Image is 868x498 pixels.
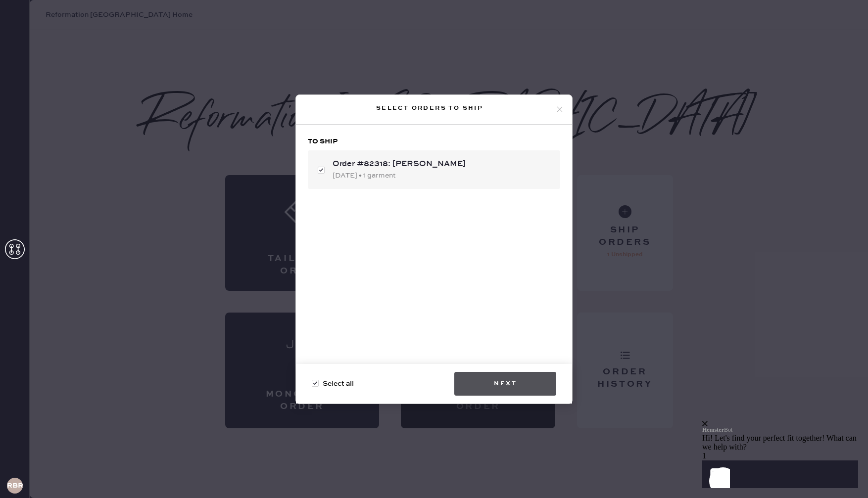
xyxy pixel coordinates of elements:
[702,361,866,496] iframe: Front Chat
[7,482,23,489] h3: RBRA
[304,102,555,114] div: Select orders to ship
[308,136,560,146] h3: To ship
[454,372,556,396] button: Next
[323,378,354,389] span: Select all
[333,158,552,170] div: Order #82318: [PERSON_NAME]
[333,170,552,181] div: [DATE] • 1 garment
